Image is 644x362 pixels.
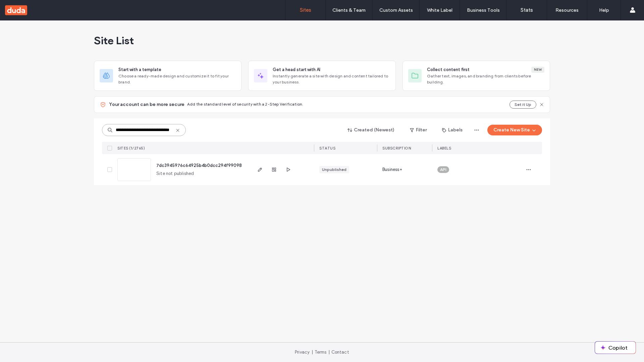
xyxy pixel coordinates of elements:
[467,7,500,13] label: Business Tools
[427,66,470,73] span: Collect content first
[94,61,241,91] div: Start with a templateChoose a ready-made design and customize it to fit your brand.
[437,146,451,150] span: LABELS
[487,125,542,135] button: Create New Site
[332,7,366,13] label: Clients & Team
[295,350,310,355] a: Privacy
[599,7,609,13] label: Help
[382,146,411,150] span: SUBSCRIPTION
[319,146,335,150] span: STATUS
[117,146,145,150] span: SITES (1/2765)
[300,7,311,13] label: Sites
[118,73,236,85] span: Choose a ready-made design and customize it to fit your brand.
[187,102,303,107] span: Add the standard level of security with a 2-Step Verification.
[509,101,536,109] button: Set it Up
[342,125,400,135] button: Created (Newest)
[595,342,636,354] button: Copilot
[402,61,550,91] div: Collect content firstNewGather text, images, and branding from clients before building.
[315,350,327,355] a: Terms
[273,73,390,85] span: Instantly generate a site with design and content tailored to your business.
[379,7,413,13] label: Custom Assets
[273,66,320,73] span: Get a head start with AI
[322,167,346,173] div: Unpublished
[118,66,161,73] span: Start with a template
[427,73,544,85] span: Gather text, images, and branding from clients before building.
[156,170,194,177] span: Site not published
[156,163,242,168] a: 7dc3945976c64925b4b0dcc294f99098
[248,61,396,91] div: Get a head start with AIInstantly generate a site with design and content tailored to your business.
[312,350,313,355] span: |
[331,350,349,355] a: Contact
[328,350,330,355] span: |
[94,34,134,47] span: Site List
[403,125,433,135] button: Filter
[427,7,452,13] label: White Label
[109,101,184,108] span: Your account can be more secure
[555,7,579,13] label: Resources
[382,166,402,173] span: Business+
[440,167,446,173] span: API
[531,67,544,73] div: New
[521,7,533,13] label: Stats
[436,125,469,135] button: Labels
